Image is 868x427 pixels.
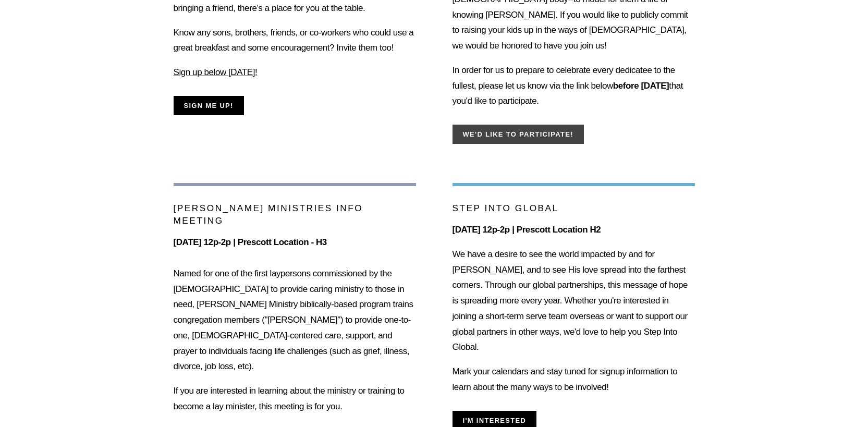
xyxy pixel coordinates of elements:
[174,202,416,227] p: [PERSON_NAME] Ministries Info Meeting
[453,247,695,355] p: We have a desire to see the world impacted by and for [PERSON_NAME], and to see His love spread i...
[174,25,416,56] p: Know any sons, brothers, friends, or co-workers who could use a great breakfast and some encourag...
[453,125,584,144] button: We'd like to participate!
[453,202,559,214] p: STEP INTO GLOBAL
[174,102,244,109] a: Sign me up!
[174,235,416,374] p: Named for one of the first laypersons commissioned by the [DEMOGRAPHIC_DATA] to provide caring mi...
[174,96,244,115] button: Sign me up!
[174,237,327,247] strong: [DATE] 12p-2p | Prescott Location - H3
[453,364,695,395] p: Mark your calendars and stay tuned for signup information to learn about the many ways to be invo...
[174,383,416,414] p: If you are interested in learning about the ministry or training to become a lay minister, this m...
[174,67,258,77] ins: Sign up below [DATE]!
[613,81,669,91] strong: before [DATE]
[453,225,601,235] strong: [DATE] 12p-2p | Prescott Location H2
[453,63,695,109] p: In order for us to prepare to celebrate every dedicatee to the fullest, please let us know via th...
[453,417,537,424] a: I'm interested
[453,130,584,138] a: We'd like to participate!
